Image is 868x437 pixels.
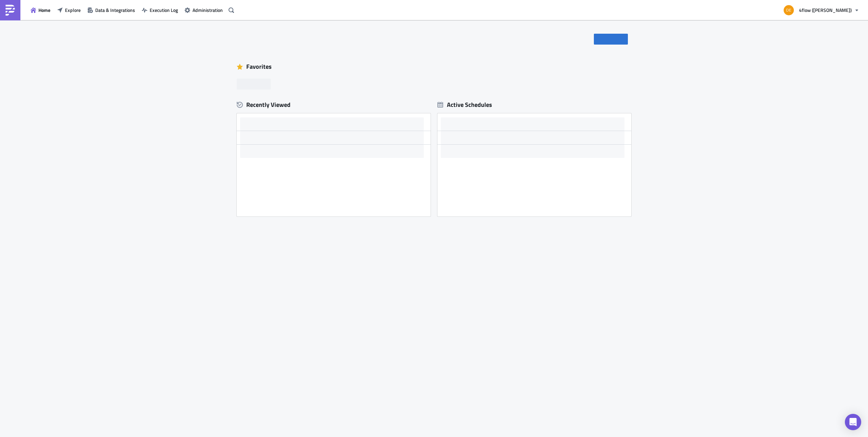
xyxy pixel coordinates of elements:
button: 4flow ([PERSON_NAME]) [780,3,863,18]
div: Favorites [237,62,631,72]
button: Home [27,5,54,15]
span: Explore [65,6,81,14]
button: Administration [181,5,226,15]
div: Recently Viewed [237,100,431,110]
button: Data & Integrations [84,5,138,15]
span: 4flow ([PERSON_NAME]) [799,6,852,14]
button: Execution Log [138,5,181,15]
img: PushMetrics [5,5,16,16]
div: Open Intercom Messenger [845,414,861,430]
button: Explore [54,5,84,15]
img: Avatar [783,4,795,16]
div: Active Schedules [437,101,492,109]
span: Administration [193,6,223,14]
span: Data & Integrations [95,6,135,14]
span: Home [38,6,50,14]
span: Execution Log [150,6,178,14]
